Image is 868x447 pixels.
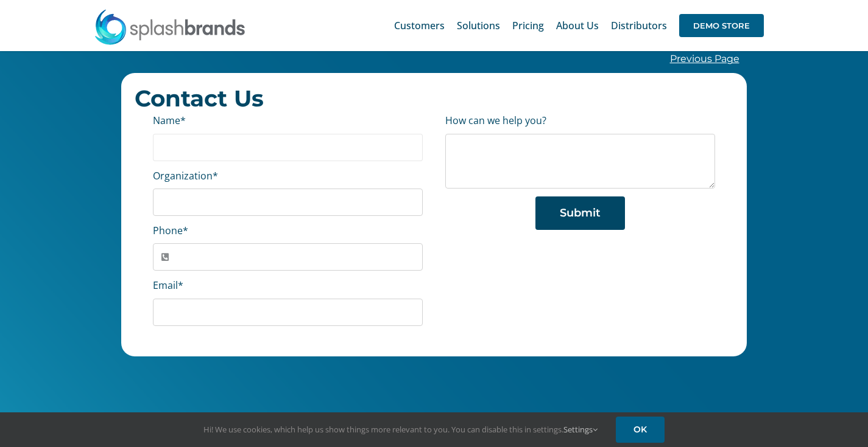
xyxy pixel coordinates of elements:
[203,424,598,435] span: Hi! We use cookies, which help us show things more relevant to you. You can disable this in setti...
[679,6,764,45] a: DEMO STORE
[135,86,733,111] h2: Contact Us
[153,114,186,127] label: Name
[611,21,667,30] span: Distributors
[457,21,500,30] span: Solutions
[611,6,667,45] a: Distributors
[560,207,601,220] span: Submit
[180,114,186,127] abbr: required
[178,279,183,292] abbr: required
[153,279,183,292] label: Email
[512,21,544,30] span: Pricing
[512,6,544,45] a: Pricing
[153,224,188,237] label: Phone
[670,53,739,64] a: Previous Page
[394,6,764,45] nav: Main Menu Sticky
[94,9,246,45] img: SplashBrands.com Logo
[213,169,218,182] abbr: required
[445,114,546,127] label: How can we help you?
[394,6,445,45] a: Customers
[616,417,665,443] a: OK
[563,424,598,435] a: Settings
[394,21,445,30] span: Customers
[679,14,764,37] span: DEMO STORE
[535,196,625,230] button: Submit
[153,169,218,182] label: Organization
[556,21,599,30] span: About Us
[183,224,188,237] abbr: required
